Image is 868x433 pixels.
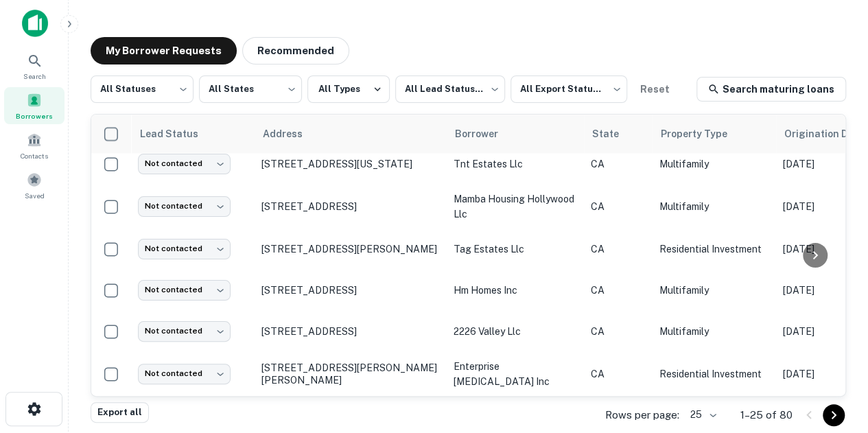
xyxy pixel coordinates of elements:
p: Residential Investment [659,242,769,257]
div: All Lead Statuses [395,71,505,107]
p: [STREET_ADDRESS][US_STATE] [261,158,440,170]
a: Borrowers [4,87,64,124]
th: State [584,115,653,153]
th: Address [255,115,447,153]
p: [STREET_ADDRESS] [261,325,440,338]
div: Not contacted [138,239,231,259]
button: Export all [91,402,149,423]
p: Residential Investment [659,366,769,382]
button: All Types [307,75,390,103]
p: Multifamily [659,156,769,172]
p: Multifamily [659,199,769,214]
p: CA [591,366,646,382]
button: Reset [633,75,677,103]
p: CA [591,199,646,214]
th: Property Type [653,115,776,153]
p: enterprise [MEDICAL_DATA] inc [454,359,577,389]
th: Lead Status [131,115,255,153]
p: CA [591,242,646,257]
span: Address [263,126,320,142]
button: Go to next page [823,404,845,426]
div: Not contacted [138,196,231,216]
p: CA [591,283,646,298]
div: All Export Statuses [511,71,627,107]
div: All Statuses [91,71,193,107]
button: Recommended [242,37,349,65]
p: 2226 valley llc [454,324,577,339]
p: tnt estates llc [454,156,577,172]
div: Not contacted [138,321,231,341]
p: Multifamily [659,324,769,339]
a: Contacts [4,127,64,164]
p: CA [591,156,646,172]
p: [STREET_ADDRESS] [261,200,440,213]
p: tag estates llc [454,242,577,257]
p: [STREET_ADDRESS][PERSON_NAME] [261,243,440,255]
span: Borrowers [16,110,53,121]
p: Rows per page: [605,407,679,423]
a: Search maturing loans [696,77,846,102]
div: Not contacted [138,280,231,300]
div: Not contacted [138,364,231,384]
a: Search [4,47,64,84]
p: [STREET_ADDRESS][PERSON_NAME][PERSON_NAME] [261,362,440,386]
div: All States [199,71,302,107]
span: Borrower [455,126,516,142]
span: Search [23,71,46,82]
span: Saved [25,190,45,201]
img: capitalize-icon.png [22,10,48,37]
span: Lead Status [139,126,216,142]
span: Property Type [661,126,745,142]
iframe: Chat Widget [799,323,868,389]
span: Contacts [21,150,48,161]
p: 1–25 of 80 [740,407,793,423]
span: State [592,126,637,142]
th: Borrower [447,115,584,153]
button: My Borrower Requests [91,37,237,65]
a: Saved [4,167,64,204]
p: [STREET_ADDRESS] [261,284,440,296]
p: hm homes inc [454,283,577,298]
div: 25 [685,405,718,425]
p: mamba housing hollywood llc [454,191,577,222]
p: Multifamily [659,283,769,298]
p: CA [591,324,646,339]
div: Not contacted [138,154,231,174]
